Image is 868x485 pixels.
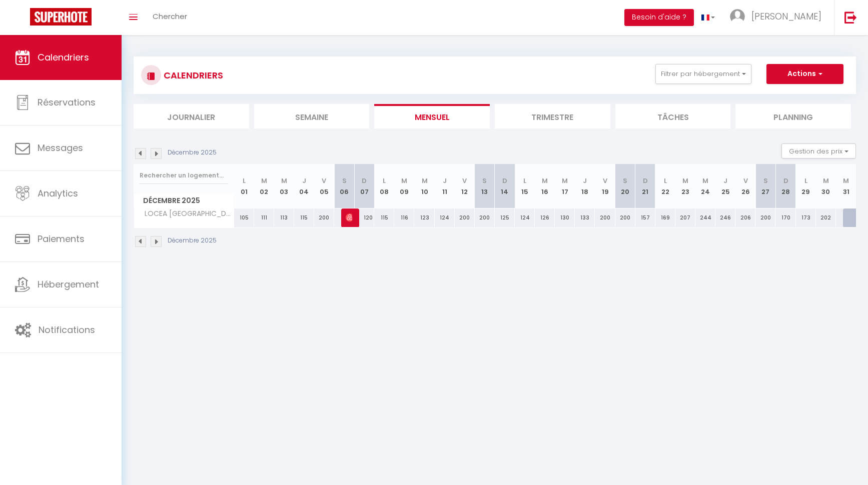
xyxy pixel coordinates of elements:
[823,176,829,185] abbr: M
[702,176,708,185] abbr: M
[515,208,535,227] div: 124
[766,64,843,84] button: Actions
[401,176,407,185] abbr: M
[168,148,217,157] p: Décembre 2025
[575,164,595,208] th: 18
[664,176,667,185] abbr: L
[781,143,856,158] button: Gestion des prix
[643,176,648,185] abbr: D
[695,208,715,227] div: 244
[422,176,428,185] abbr: M
[695,164,715,208] th: 24
[735,164,755,208] th: 26
[535,164,555,208] th: 16
[394,164,414,208] th: 09
[38,232,85,245] span: Paiements
[635,208,655,227] div: 157
[635,164,655,208] th: 21
[755,208,775,227] div: 200
[261,176,267,185] abbr: M
[523,176,526,185] abbr: L
[655,64,751,84] button: Filtrer par hébergement
[374,104,490,128] li: Mensuel
[342,176,347,185] abbr: S
[495,208,515,227] div: 125
[655,164,675,208] th: 22
[38,278,99,290] span: Hébergement
[844,11,857,23] img: logout
[374,164,394,208] th: 08
[435,208,455,227] div: 124
[281,176,287,185] abbr: M
[346,208,352,227] span: [PERSON_NAME]
[675,164,695,208] th: 23
[314,164,334,208] th: 05
[555,164,575,208] th: 17
[254,208,274,227] div: 111
[30,8,92,25] img: Super Booking
[161,64,223,86] h3: CALENDRIERS
[775,164,795,208] th: 28
[796,208,816,227] div: 173
[134,104,249,128] li: Journalier
[38,96,96,108] span: Réservations
[555,208,575,227] div: 130
[39,323,95,336] span: Notifications
[816,164,836,208] th: 30
[354,208,374,227] div: 120
[715,164,735,208] th: 25
[595,208,615,227] div: 200
[495,104,610,128] li: Trimestre
[615,208,635,227] div: 200
[38,187,78,199] span: Analytics
[394,208,414,227] div: 116
[302,176,306,185] abbr: J
[455,208,475,227] div: 200
[735,208,755,227] div: 206
[136,208,236,219] span: LOCEA [GEOGRAPHIC_DATA]
[775,208,795,227] div: 170
[482,176,487,185] abbr: S
[723,176,727,185] abbr: J
[168,236,217,245] p: Décembre 2025
[234,208,254,227] div: 105
[234,164,254,208] th: 01
[502,176,507,185] abbr: D
[38,51,89,63] span: Calendriers
[414,208,434,227] div: 123
[615,104,731,128] li: Tâches
[535,208,555,227] div: 126
[682,176,688,185] abbr: M
[294,164,314,208] th: 04
[623,176,627,185] abbr: S
[836,164,856,208] th: 31
[322,176,326,185] abbr: V
[455,164,475,208] th: 12
[443,176,447,185] abbr: J
[38,141,83,154] span: Messages
[743,176,748,185] abbr: V
[804,176,807,185] abbr: L
[435,164,455,208] th: 11
[334,164,354,208] th: 06
[153,11,187,21] span: Chercher
[816,208,836,227] div: 202
[362,176,367,185] abbr: D
[562,176,568,185] abbr: M
[575,208,595,227] div: 133
[583,176,587,185] abbr: J
[254,164,274,208] th: 02
[274,164,294,208] th: 03
[783,176,788,185] abbr: D
[475,208,495,227] div: 200
[675,208,695,227] div: 207
[374,208,394,227] div: 115
[751,10,821,22] span: [PERSON_NAME]
[615,164,635,208] th: 20
[134,193,234,208] span: Décembre 2025
[843,176,849,185] abbr: M
[796,164,816,208] th: 29
[462,176,467,185] abbr: V
[595,164,615,208] th: 19
[475,164,495,208] th: 13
